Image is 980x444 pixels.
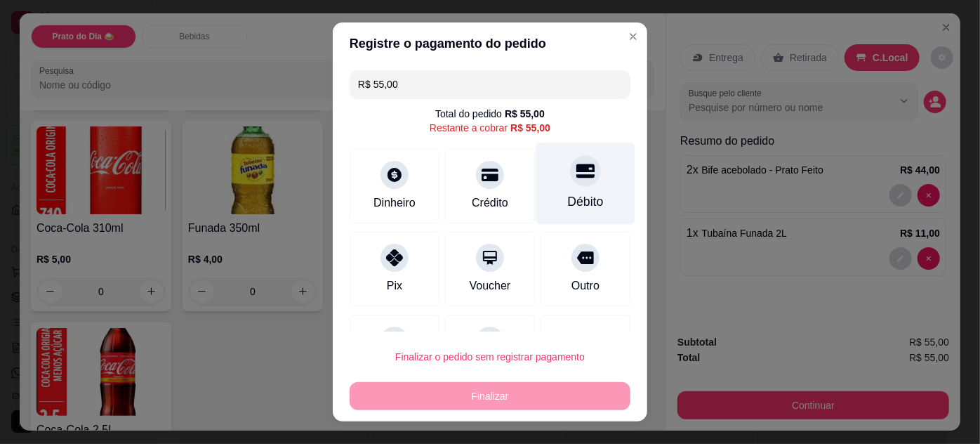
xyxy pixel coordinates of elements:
div: R$ 55,00 [505,107,545,121]
div: Crédito [472,195,508,211]
button: Close [622,25,644,48]
div: Dinheiro [373,195,416,211]
div: Total do pedido [435,107,545,121]
div: Pix [387,277,402,294]
button: Finalizar o pedido sem registrar pagamento [350,343,630,371]
div: R$ 55,00 [510,121,550,135]
header: Registre o pagamento do pedido [333,22,647,65]
div: Outro [571,277,600,294]
input: Ex.: hambúrguer de cordeiro [358,70,622,98]
div: Débito [568,192,604,211]
div: Voucher [470,277,511,294]
div: Restante a cobrar [430,121,550,135]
